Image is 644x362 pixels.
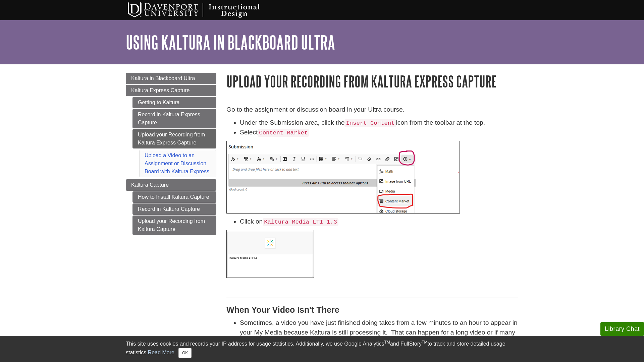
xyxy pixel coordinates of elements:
[126,85,216,96] a: Kaltura Express Capture
[344,119,396,127] code: Insert Content
[122,2,283,18] img: Davenport University Instructional Design
[148,350,174,355] a: Read More
[240,217,518,227] li: Click on
[240,128,518,137] li: Select
[132,97,216,108] a: Getting to Kaltura
[131,87,190,93] span: Kaltura Express Capture
[258,129,309,137] code: Content Market
[126,32,335,53] a: Using Kaltura in Blackboard Ultra
[131,75,195,81] span: Kaltura in Blackboard Ultra
[145,153,209,174] a: Upload a Video to an Assignment or Discussion Board with Kaltura Express
[131,182,169,188] span: Kaltura Capture
[126,340,518,358] div: This site uses cookies and records your IP address for usage statistics. Additionally, we use Goo...
[132,191,216,203] a: How to Install Kaltura Capture
[240,118,518,128] li: Under the Submission area, click the icon from the toolbar at the top.
[226,305,339,314] strong: When Your Video Isn't There
[422,340,427,345] sup: TM
[132,203,216,215] a: Record in Kaltura Capture
[263,218,338,226] code: Kaltura Media LTI 1.3
[132,109,216,128] a: Record in Kaltura Express Capture
[600,322,644,336] button: Library Chat
[126,179,216,191] a: Kaltura Capture
[226,73,518,90] h1: Upload your Recording from Kaltura Express Capture
[178,348,192,358] button: Close
[240,318,518,357] li: Sometimes, a video you have just finished doing takes from a few minutes to an hour to appear in ...
[132,129,216,148] a: Upload your Recording from Kaltura Express Capture
[384,340,390,345] sup: TM
[132,216,216,235] a: Upload your Recording from Kaltura Capture
[126,73,216,235] div: Guide Page Menu
[126,73,216,84] a: Kaltura in Blackboard Ultra
[226,105,518,115] p: Go to the assignment or discussion board in your Ultra course.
